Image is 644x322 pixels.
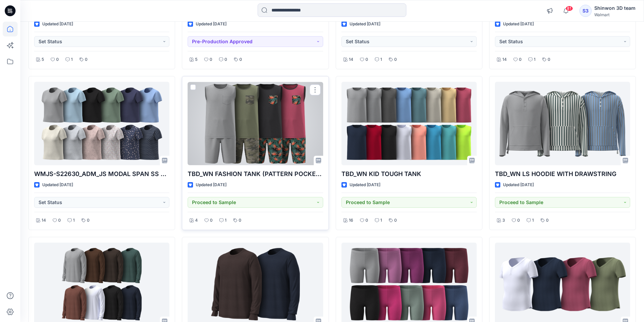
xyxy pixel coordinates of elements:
p: 14 [502,56,507,63]
div: Walmart [594,12,636,17]
p: Updated [DATE] [503,21,534,28]
p: 0 [85,56,88,63]
p: 0 [239,217,241,224]
p: 5 [42,56,44,63]
p: 16 [349,217,353,224]
p: 0 [210,56,212,63]
p: TBD_WN LS HOODIE WITH DRAWSTRING [495,169,630,179]
a: WMJS-S22630_ADM_JS MODAL SPAN SS TEE [34,82,169,165]
p: 0 [519,56,522,63]
p: 0 [548,56,550,63]
a: TBD_WN LS HOODIE WITH DRAWSTRING [495,82,630,165]
p: 1 [73,217,75,224]
span: 81 [566,6,573,11]
p: 0 [239,56,242,63]
p: 1 [380,56,382,63]
p: Updated [DATE] [350,21,380,28]
p: 1 [225,217,226,224]
p: Updated [DATE] [42,181,73,189]
p: 0 [210,217,213,224]
p: 14 [42,217,46,224]
p: 0 [394,217,397,224]
p: TBD_WN KID TOUGH TANK [341,169,477,179]
p: Updated [DATE] [503,181,534,189]
p: 1 [532,217,534,224]
a: TBD_WN KID TOUGH TANK [341,82,477,165]
div: S3 [579,5,592,17]
p: 0 [87,217,90,224]
p: 4 [195,217,198,224]
p: 1 [380,217,382,224]
p: 1 [71,56,73,63]
p: 14 [349,56,353,63]
p: 0 [56,56,59,63]
p: 5 [195,56,197,63]
p: WMJS-S22630_ADM_JS MODAL SPAN SS TEE [34,169,169,179]
p: 0 [365,56,368,63]
p: 0 [546,217,549,224]
p: 0 [365,217,368,224]
p: Updated [DATE] [196,181,226,189]
p: 0 [224,56,227,63]
div: Shinwon 3D team [594,4,636,12]
p: Updated [DATE] [42,21,73,28]
p: 0 [517,217,520,224]
p: Updated [DATE] [196,21,226,28]
p: 0 [58,217,61,224]
p: Updated [DATE] [350,181,380,189]
p: 0 [394,56,397,63]
a: TBD_WN FASHION TANK (PATTERN POCKET CONTR BINDING) [188,82,323,165]
p: 3 [502,217,505,224]
p: TBD_WN FASHION TANK (PATTERN POCKET CONTR BINDING) [188,169,323,179]
p: 1 [534,56,535,63]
